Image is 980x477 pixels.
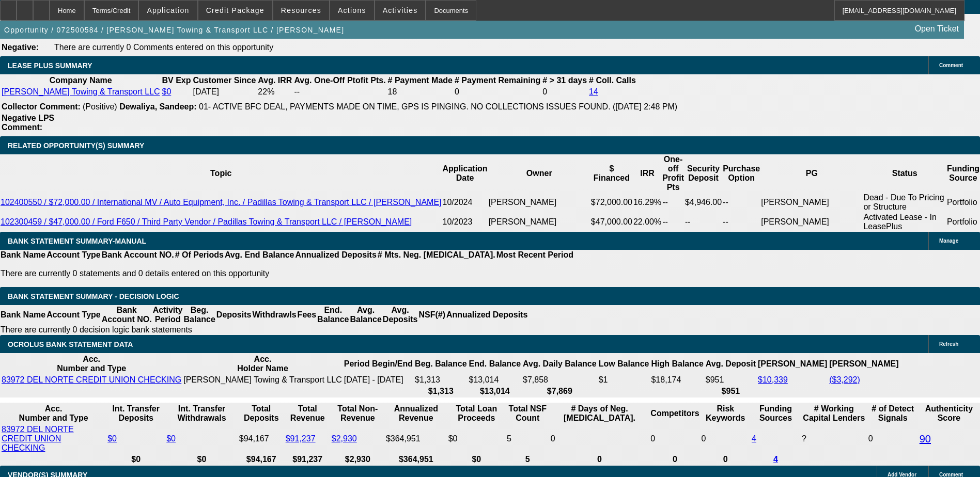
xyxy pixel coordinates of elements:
th: Total Non-Revenue [331,404,384,423]
th: Period Begin/End [344,354,413,374]
th: NSF(#) [418,305,446,325]
a: $2,930 [332,434,357,443]
th: Annualized Revenue [385,404,447,423]
th: Competitors [650,404,699,423]
th: Funding Sources [751,404,800,423]
th: Avg. Deposit [705,354,756,374]
td: 0 [650,424,699,453]
th: 5 [506,454,549,465]
td: -- [722,212,760,232]
b: # Payment Remaining [455,76,540,85]
td: -- [662,212,685,232]
th: Account Type [46,305,101,325]
b: # Coll. Calls [589,76,636,85]
td: 10/2023 [442,212,488,232]
td: [DATE] [193,87,257,97]
span: OCROLUS BANK STATEMENT DATA [8,340,133,348]
td: 10/2024 [442,193,488,212]
b: Negative: [2,43,39,52]
td: 5 [506,424,549,453]
a: 14 [589,87,598,96]
th: Avg. End Balance [224,250,295,260]
b: Avg. One-Off Ptofit Pts. [294,76,385,85]
a: 90 [920,433,931,444]
th: Low Balance [598,354,650,374]
a: $0 [107,434,117,443]
b: # > 31 days [542,76,587,85]
th: $7,869 [522,386,597,396]
th: # Mts. Neg. [MEDICAL_DATA]. [377,250,496,260]
th: $0 [107,454,165,465]
div: $364,951 [386,434,446,443]
th: Security Deposit [685,154,722,193]
td: $47,000.00 [590,212,633,232]
th: Total Loan Proceeds [448,404,505,423]
th: Authenticity Score [919,404,979,423]
th: Acc. Holder Name [183,354,343,374]
b: Negative LPS Comment: [2,114,54,132]
td: $7,858 [522,375,597,385]
span: Manage [939,238,958,244]
th: Purchase Option [722,154,760,193]
th: [PERSON_NAME] [757,354,828,374]
th: Activity Period [152,305,183,325]
th: End. Balance [317,305,349,325]
td: -- [722,193,760,212]
span: Actions [338,6,366,14]
th: Owner [488,154,590,193]
span: Resources [281,6,321,14]
td: Activated Lease - In LeasePlus [863,212,946,232]
button: Resources [273,1,329,20]
th: Sum of the Total NSF Count and Total Overdraft Fee Count from Ocrolus [506,404,549,423]
th: Risk Keywords [701,404,750,423]
td: $13,014 [469,375,521,385]
span: BANK STATEMENT SUMMARY-MANUAL [8,237,146,245]
th: Avg. Daily Balance [522,354,597,374]
td: [PERSON_NAME] Towing & Transport LLC [183,375,343,385]
a: ($3,292) [829,375,860,384]
td: Portfolio [946,193,980,212]
p: There are currently 0 statements and 0 details entered on this opportunity [1,269,573,278]
td: $18,174 [650,375,704,385]
th: Avg. Balance [349,305,382,325]
td: [PERSON_NAME] [760,193,863,212]
th: # Days of Neg. [MEDICAL_DATA]. [550,404,649,423]
b: Customer Since [193,76,256,85]
th: $94,167 [239,454,284,465]
button: Actions [330,1,374,20]
td: -- [662,193,685,212]
th: $1,313 [414,386,467,396]
span: There are currently 0 Comments entered on this opportunity [54,43,273,52]
th: $951 [705,386,756,396]
td: 0 [868,424,918,453]
th: Deposits [216,305,252,325]
th: Annualized Deposits [446,305,528,325]
a: 83972 DEL NORTE CREDIT UNION CHECKING [2,375,181,384]
th: High Balance [650,354,704,374]
span: Application [147,6,189,14]
th: $91,237 [285,454,330,465]
th: Acc. Number and Type [1,354,182,374]
span: Credit Package [206,6,265,14]
a: 102400550 / $72,000.00 / International MV / Auto Equipment, Inc. / Padillas Towing & Transport LL... [1,198,442,206]
th: # Of Periods [175,250,224,260]
td: 16.29% [633,193,662,212]
b: Company Name [50,76,112,85]
td: 22.00% [633,212,662,232]
td: $4,946.00 [685,193,722,212]
td: Portfolio [946,212,980,232]
a: Open Ticket [911,20,963,38]
th: Bank Account NO. [101,250,175,260]
td: 0 [542,87,587,97]
td: 0 [701,424,750,453]
th: Funding Source [946,154,980,193]
td: [PERSON_NAME] [760,212,863,232]
td: $72,000.00 [590,193,633,212]
td: -- [685,212,722,232]
th: End. Balance [469,354,521,374]
b: Collector Comment: [2,102,81,111]
b: Avg. IRR [258,76,292,85]
th: $2,930 [331,454,384,465]
span: 01- ACTIVE BFC DEAL, PAYMENTS MADE ON TIME, GPS IS PINGING. NO COLLECTIONS ISSUES FOUND. ([DATE] ... [199,102,677,111]
th: Withdrawls [252,305,297,325]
